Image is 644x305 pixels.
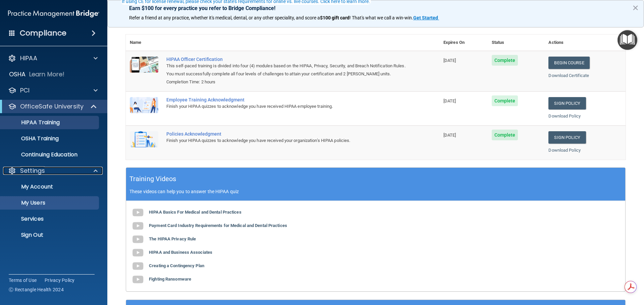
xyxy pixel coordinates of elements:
a: Sign Policy [548,97,586,109]
strong: $100 gift card [320,15,350,20]
b: HIPAA and Business Associates [149,250,212,255]
p: HIPAA [20,54,37,62]
p: Settings [20,167,45,175]
p: Earn $100 for every practice you refer to Bridge Compliance! [129,5,622,11]
h5: Training Videos [129,173,176,185]
button: Open Resource Center [618,30,637,50]
b: HIPAA Basics For Medical and Dental Practices [149,210,241,215]
strong: Get Started [413,15,438,20]
p: Services [4,216,96,222]
a: HIPAA [8,54,98,62]
p: Learn More! [29,70,65,78]
a: Sign Policy [548,131,586,144]
p: Sign Out [4,232,96,238]
a: Download Certificate [548,73,589,78]
a: OfficeSafe University [8,102,97,110]
a: Begin Course [548,57,589,69]
th: Name [126,34,162,51]
a: PCI [8,86,98,94]
th: Status [488,34,545,51]
span: [DATE] [443,58,456,63]
p: These videos can help you to answer the HIPAA quiz [129,189,622,194]
b: Creating a Contingency Plan [149,263,204,268]
a: Download Policy [548,113,581,119]
th: Expires On [439,34,488,51]
img: PMB logo [8,7,99,20]
button: Close [632,2,639,13]
img: gray_youtube_icon.38fcd6cc.png [131,259,145,273]
div: Completion Time: 2 hours [166,78,406,86]
p: My Account [4,183,96,190]
a: Privacy Policy [45,277,75,284]
p: Continuing Education [4,151,96,158]
div: Finish your HIPAA quizzes to acknowledge you have received HIPAA employee training. [166,102,406,110]
img: gray_youtube_icon.38fcd6cc.png [131,233,145,246]
a: Get Started [413,15,439,20]
div: This self-paced training is divided into four (4) modules based on the HIPAA, Privacy, Security, ... [166,62,406,78]
img: gray_youtube_icon.38fcd6cc.png [131,273,145,286]
b: Fighting Ransomware [149,277,191,282]
p: OSHA [9,70,26,78]
a: Download Policy [548,148,581,153]
span: Ⓒ Rectangle Health 2024 [9,286,64,293]
div: Employee Training Acknowledgment [166,97,406,102]
span: [DATE] [443,98,456,103]
p: PCI [20,86,30,94]
span: [DATE] [443,133,456,138]
span: ! That's what we call a win-win. [350,15,413,20]
span: Complete [492,130,518,140]
img: gray_youtube_icon.38fcd6cc.png [131,206,145,219]
b: Payment Card Industry Requirements for Medical and Dental Practices [149,223,287,228]
p: My Users [4,200,96,206]
span: Complete [492,55,518,66]
p: HIPAA Training [4,119,60,126]
img: gray_youtube_icon.38fcd6cc.png [131,246,145,259]
img: gray_youtube_icon.38fcd6cc.png [131,219,145,233]
a: HIPAA Officer Certification [166,57,406,62]
b: The HIPAA Privacy Rule [149,236,196,241]
p: OSHA Training [4,135,59,142]
p: OfficeSafe University [20,102,84,110]
h4: Compliance [20,28,66,38]
span: Complete [492,95,518,106]
span: Refer a friend at any practice, whether it's medical, dental, or any other speciality, and score a [129,15,320,20]
div: Finish your HIPAA quizzes to acknowledge you have received your organization’s HIPAA policies. [166,137,406,145]
th: Actions [544,34,626,51]
div: Policies Acknowledgment [166,131,406,137]
a: Terms of Use [9,277,37,284]
a: Settings [8,167,98,175]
